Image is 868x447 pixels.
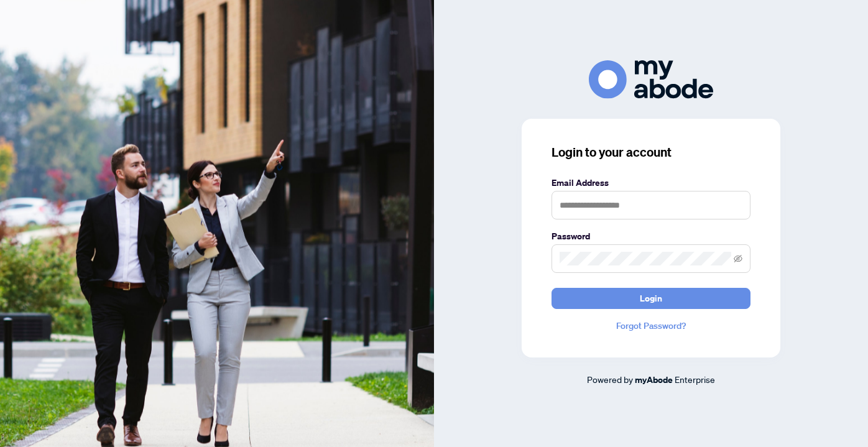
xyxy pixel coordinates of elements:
img: ma-logo [589,60,713,98]
span: Login [640,288,662,308]
h3: Login to your account [552,144,750,161]
a: myAbode [635,373,673,387]
a: Forgot Password? [552,319,750,333]
span: Enterprise [675,374,715,385]
label: Password [552,229,750,243]
label: Email Address [552,176,750,190]
button: Login [552,288,750,309]
span: eye-invisible [734,254,742,263]
span: Powered by [587,374,633,385]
